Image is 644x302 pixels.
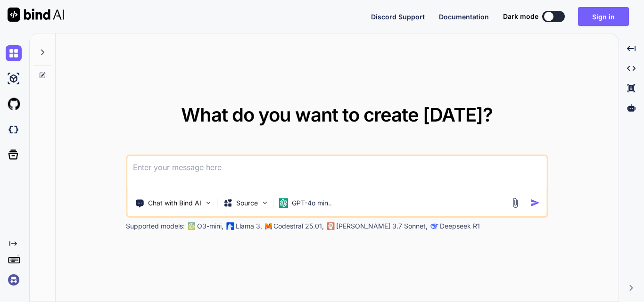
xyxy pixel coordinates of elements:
[327,222,334,230] img: claude
[503,12,538,21] span: Dark mode
[530,198,540,208] img: icon
[6,122,22,138] img: darkCloudIdeIcon
[197,221,223,231] p: O3-mini,
[371,13,425,21] span: Discord Support
[578,7,629,26] button: Sign in
[181,103,493,126] span: What do you want to create [DATE]?
[204,199,212,207] img: Pick Tools
[148,198,201,208] p: Chat with Bind AI
[8,8,64,22] img: Bind AI
[292,198,332,208] p: GPT-4o min..
[439,13,489,21] span: Documentation
[261,199,269,207] img: Pick Models
[440,221,480,231] p: Deepseek R1
[510,197,520,208] img: attachment
[188,222,195,230] img: GPT-4
[6,45,22,61] img: chat
[6,96,22,112] img: githubLight
[430,222,438,230] img: claude
[6,272,22,288] img: signin
[336,221,428,231] p: [PERSON_NAME] 3.7 Sonnet,
[371,12,425,22] button: Discord Support
[6,71,22,87] img: ai-studio
[236,198,258,208] p: Source
[126,221,185,231] p: Supported models:
[273,221,324,231] p: Codestral 25.01,
[236,221,262,231] p: Llama 3,
[439,12,489,22] button: Documentation
[279,198,288,208] img: GPT-4o mini
[226,222,234,230] img: Llama2
[265,223,272,229] img: Mistral-AI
